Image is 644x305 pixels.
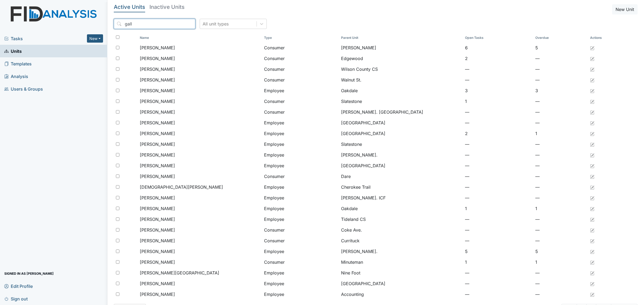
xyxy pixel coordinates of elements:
td: Employee [262,85,339,96]
td: — [463,117,533,128]
span: [PERSON_NAME][GEOGRAPHIC_DATA] [140,270,219,276]
span: [PERSON_NAME] [140,87,175,94]
td: Employee [262,117,339,128]
td: — [533,289,588,300]
td: — [533,214,588,225]
td: 1 [533,128,588,139]
span: Users & Groups [4,85,43,93]
a: Edit [590,248,594,255]
td: 6 [463,42,533,53]
td: Wilson County CS [339,64,463,75]
td: Walnut St. [339,75,463,85]
td: Employee [262,192,339,203]
td: 2 [463,128,533,139]
th: Toggle SortBy [463,33,533,42]
td: Consumer [262,42,339,53]
span: Analysis [4,72,28,80]
td: Slatestone [339,96,463,107]
span: [PERSON_NAME] [140,291,175,297]
td: Employee [262,246,339,257]
td: Oakdale [339,85,463,96]
td: Employee [262,128,339,139]
td: — [463,182,533,192]
input: Search... [114,19,195,29]
td: — [533,171,588,182]
td: Employee [262,182,339,192]
td: [PERSON_NAME]. [339,246,463,257]
td: — [533,107,588,117]
h5: Inactive Units [149,4,185,10]
td: 3 [533,85,588,96]
td: Employee [262,150,339,160]
td: — [533,96,588,107]
button: New [87,34,103,43]
a: Edit [590,270,594,276]
span: Signed in as [PERSON_NAME] [4,269,54,278]
span: [PERSON_NAME] [140,248,175,255]
a: Edit [590,87,594,94]
td: — [533,182,588,192]
td: 5 [533,42,588,53]
td: — [463,289,533,300]
a: Edit [590,109,594,115]
span: [PERSON_NAME] [140,77,175,83]
td: Dare [339,171,463,182]
td: Employee [262,139,339,150]
td: — [463,214,533,225]
a: Edit [590,141,594,147]
span: [PERSON_NAME] [140,195,175,201]
a: Edit [590,77,594,83]
td: — [463,139,533,150]
a: Edit [590,44,594,51]
td: — [533,160,588,171]
span: [PERSON_NAME] [140,130,175,137]
td: — [463,225,533,235]
td: — [463,267,533,278]
td: Consumer [262,225,339,235]
h5: Active Units [114,4,145,10]
span: Sign out [4,295,28,303]
td: Currituck [339,235,463,246]
td: — [533,117,588,128]
td: [PERSON_NAME]. [339,150,463,160]
span: [PERSON_NAME] [140,237,175,244]
td: — [533,278,588,289]
a: Edit [590,227,594,233]
td: — [463,64,533,75]
td: Coke Ave. [339,225,463,235]
td: — [533,139,588,150]
th: Toggle SortBy [339,33,463,42]
span: [PERSON_NAME] [140,120,175,126]
a: Edit [590,162,594,169]
span: [DEMOGRAPHIC_DATA][PERSON_NAME] [140,184,223,190]
span: [PERSON_NAME] [140,44,175,51]
td: 5 [533,246,588,257]
span: Tasks [4,35,87,42]
button: New Unit [612,4,638,14]
td: Accounting [339,289,463,300]
span: [PERSON_NAME] [140,162,175,169]
th: Actions [588,33,615,42]
input: Toggle All Rows Selected [116,35,119,39]
td: [PERSON_NAME]. [GEOGRAPHIC_DATA] [339,107,463,117]
a: Edit [590,280,594,287]
td: Consumer [262,257,339,267]
td: Employee [262,160,339,171]
span: [PERSON_NAME] [140,98,175,105]
td: Oakdale [339,203,463,214]
td: — [533,192,588,203]
td: Nine Foot [339,267,463,278]
div: All unit types [203,21,229,27]
span: [PERSON_NAME] [140,205,175,212]
span: [PERSON_NAME] [140,227,175,233]
td: Consumer [262,64,339,75]
span: [PERSON_NAME] [140,109,175,115]
a: Edit [590,216,594,222]
td: — [463,160,533,171]
td: Cherokee Trail [339,182,463,192]
span: [PERSON_NAME] [140,141,175,147]
td: — [463,107,533,117]
td: 1 [463,96,533,107]
td: Consumer [262,235,339,246]
td: — [533,53,588,64]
